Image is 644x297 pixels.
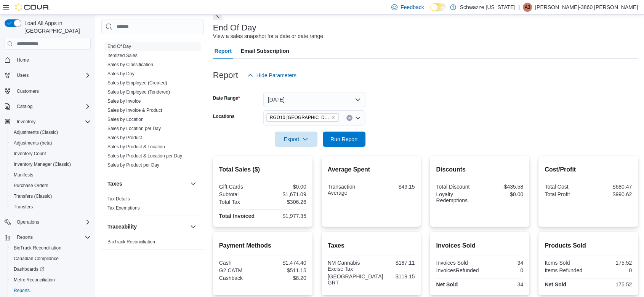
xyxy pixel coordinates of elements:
[14,204,33,210] span: Transfers
[328,241,415,250] h2: Taxes
[107,205,140,211] span: Tax Exemptions
[481,184,523,190] div: -$435.58
[11,202,91,211] span: Transfers
[11,138,55,148] a: Adjustments (beta)
[107,223,187,230] button: Traceability
[15,3,50,11] img: Cova
[436,281,458,287] strong: Net Sold
[518,3,520,12] p: |
[8,148,94,159] button: Inventory Count
[11,149,49,158] a: Inventory Count
[107,44,131,49] a: End Of Day
[264,184,306,190] div: $0.00
[373,260,415,266] div: $187.11
[107,53,138,58] a: Itemized Sales
[14,117,38,126] button: Inventory
[11,265,91,274] span: Dashboards
[11,243,91,253] span: BioTrack Reconciliation
[436,267,479,273] div: InvoicesRefunded
[11,243,64,253] a: BioTrack Reconciliation
[107,71,135,76] a: Sales by Day
[266,113,339,122] span: RGO10 Santa Fe
[213,23,256,32] h3: End Of Day
[219,191,261,197] div: Subtotal
[107,135,142,141] span: Sales by Product
[263,92,365,107] button: [DATE]
[590,260,632,266] div: 175.52
[264,275,306,281] div: $8.20
[328,165,415,174] h2: Average Spent
[2,70,94,81] button: Users
[2,116,94,127] button: Inventory
[373,184,415,190] div: $49.15
[460,3,516,12] p: Schwazze [US_STATE]
[8,253,94,264] button: Canadian Compliance
[323,132,365,147] button: Run Report
[264,199,306,205] div: $306.26
[11,128,61,137] a: Adjustments (Classic)
[14,218,42,227] button: Operations
[14,233,36,242] button: Reports
[11,265,47,274] a: Dashboards
[107,205,140,211] a: Tax Exemptions
[14,140,52,146] span: Adjustments (beta)
[328,260,370,272] div: NM Cannabis Excise Tax
[525,3,530,12] span: A3
[14,256,59,262] span: Canadian Compliance
[590,267,632,273] div: 0
[11,192,91,201] span: Transfers (Classic)
[17,88,39,94] span: Customers
[17,57,29,63] span: Home
[11,275,91,284] span: Metrc Reconciliation
[219,241,306,250] h2: Payment Methods
[213,113,235,119] label: Locations
[107,52,138,59] span: Itemized Sales
[436,191,478,203] div: Loyalty Redemptions
[264,267,306,273] div: $511.15
[11,286,33,295] a: Reports
[213,11,222,20] button: Next
[14,183,48,189] span: Purchase Orders
[107,144,165,149] a: Sales by Product & Location
[436,165,523,174] h2: Discounts
[107,196,130,202] a: Tax Details
[545,165,632,174] h2: Cost/Profit
[241,43,289,59] span: Email Subscription
[213,95,240,101] label: Date Range
[523,3,532,12] div: Alexis-3860 Shoope
[14,86,91,95] span: Customers
[11,170,36,179] a: Manifests
[219,267,261,273] div: G2 CATM
[219,213,255,219] strong: Total Invoiced
[213,71,238,80] h3: Report
[11,181,51,190] a: Purchase Orders
[219,199,261,205] div: Total Tax
[545,281,566,287] strong: Net Sold
[430,3,446,11] input: Dark Mode
[545,241,632,250] h2: Products Sold
[107,117,144,122] a: Sales by Location
[107,71,135,77] span: Sales by Day
[264,191,306,197] div: $1,671.09
[346,115,352,121] button: Clear input
[264,260,306,266] div: $1,474.40
[8,138,94,148] button: Adjustments (beta)
[14,287,30,294] span: Reports
[11,286,91,295] span: Reports
[107,239,155,245] a: BioTrack Reconciliation
[590,281,632,287] div: 175.52
[101,237,204,249] div: Traceability
[11,170,91,179] span: Manifests
[8,191,94,202] button: Transfers (Classic)
[545,267,586,273] div: Items Refunded
[8,180,94,191] button: Purchase Orders
[2,101,94,112] button: Catalog
[331,115,335,120] button: Remove RGO10 Santa Fe from selection in this group
[11,254,91,263] span: Canadian Compliance
[14,56,32,65] a: Home
[2,232,94,243] button: Reports
[11,128,91,137] span: Adjustments (Classic)
[535,3,638,12] p: [PERSON_NAME]-3860 [PERSON_NAME]
[215,43,232,59] span: Report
